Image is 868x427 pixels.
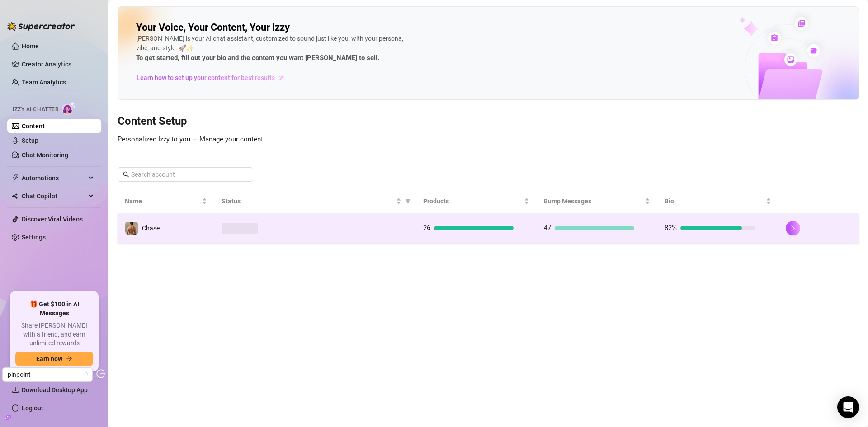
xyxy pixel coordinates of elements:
span: Products [423,196,522,206]
strong: To get started, fill out your bio and the content you want [PERSON_NAME] to sell. [136,54,379,62]
span: filter [403,194,412,208]
span: 🎁 Get $100 in AI Messages [15,300,93,318]
span: Bump Messages [544,196,643,206]
span: 26 [423,224,430,232]
span: right [790,225,796,231]
a: Team Analytics [22,79,66,86]
button: right [786,221,800,235]
span: 47 [544,224,551,232]
th: Products [416,189,537,214]
a: Chat Monitoring [22,151,68,159]
span: Download Desktop App [22,386,88,394]
div: [PERSON_NAME] is your AI chat assistant, customized to sound just like you, with your persona, vi... [136,34,407,64]
span: Share [PERSON_NAME] with a friend, and earn unlimited rewards [15,321,93,348]
span: pinpoint [8,368,87,381]
span: 82% [665,224,677,232]
a: Log out [22,404,43,412]
span: filter [405,198,410,204]
span: Status [222,196,394,206]
th: Status [214,189,416,214]
a: Home [22,42,39,50]
div: Open Intercom Messenger [837,396,859,418]
a: Setup [22,137,38,144]
span: Automations [22,171,86,185]
img: ai-chatter-content-library-cLFOSyPT.png [718,7,859,99]
a: Settings [22,234,46,241]
span: Izzy AI Chatter [13,105,58,114]
h2: Your Voice, Your Content, Your Izzy [136,21,290,34]
input: Search account [131,169,241,179]
img: Chat Copilot [12,193,18,199]
th: Bio [657,189,778,214]
span: arrow-right [66,356,72,362]
span: loading [81,371,89,378]
a: Learn how to set up your content for best results [136,70,292,85]
span: download [12,386,19,394]
h3: Content Setup [118,114,859,129]
a: Discover Viral Videos [22,216,83,223]
a: Content [22,122,45,130]
button: Earn nowarrow-right [15,352,93,366]
span: build [5,414,11,421]
span: Learn how to set up your content for best results [137,73,275,83]
span: Name [125,196,200,206]
span: Chase [142,225,160,232]
a: Creator Analytics [22,57,94,71]
span: logout [96,369,105,378]
span: thunderbolt [12,174,19,182]
span: search [123,171,129,178]
span: arrow-right [277,73,286,82]
span: Earn now [36,355,62,362]
th: Name [118,189,214,214]
span: Bio [665,196,764,206]
span: Chat Copilot [22,189,86,203]
img: Chase [125,222,138,235]
th: Bump Messages [537,189,657,214]
img: logo-BBDzfeDw.svg [7,22,75,31]
img: AI Chatter [62,102,76,115]
span: Personalized Izzy to you — Manage your content. [118,135,265,143]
